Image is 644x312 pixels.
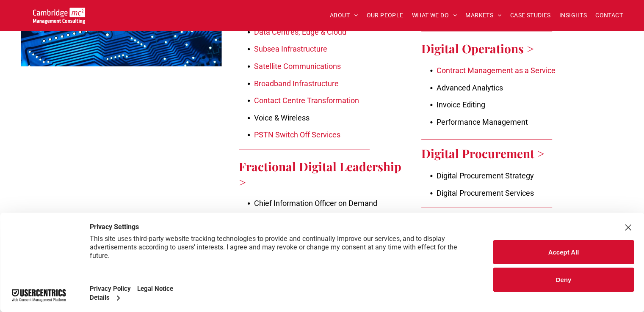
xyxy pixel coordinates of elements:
a: MARKETS [461,9,506,22]
span: Digital Procurement Strategy [437,171,534,180]
a: CONTACT [591,9,627,22]
a: Fractional Digital Leadership > [239,159,401,190]
a: Subsea Infrastructure [254,44,327,53]
a: Digital Operations > [421,41,534,56]
a: CASE STUDIES [506,9,555,22]
a: Satellite Communications [254,62,341,71]
span: Voice & Wireless [254,113,310,122]
span: Invoice Editing [437,100,485,109]
a: Your Business Transformed | Cambridge Management Consulting [33,9,85,18]
a: Data Centres, Edge & Cloud [254,27,346,36]
img: Go to Homepage [33,8,85,24]
a: Contact Centre Transformation [254,96,359,105]
a: INSIGHTS [555,9,591,22]
span: Performance Management [437,118,528,126]
a: ABOUT [326,9,362,22]
span: Digital Procurement Services [437,189,534,197]
a: OUR PEOPLE [362,9,407,22]
a: PSTN Switch Off Services [254,130,340,139]
a: Digital Procurement > [421,145,544,161]
span: Chief Information Officer on Demand [254,199,377,208]
a: Broadband Infrastructure [254,79,339,88]
a: WHAT WE DO [408,9,462,22]
span: Advanced Analytics [437,83,503,92]
a: Contract Management as a Service [437,66,556,75]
